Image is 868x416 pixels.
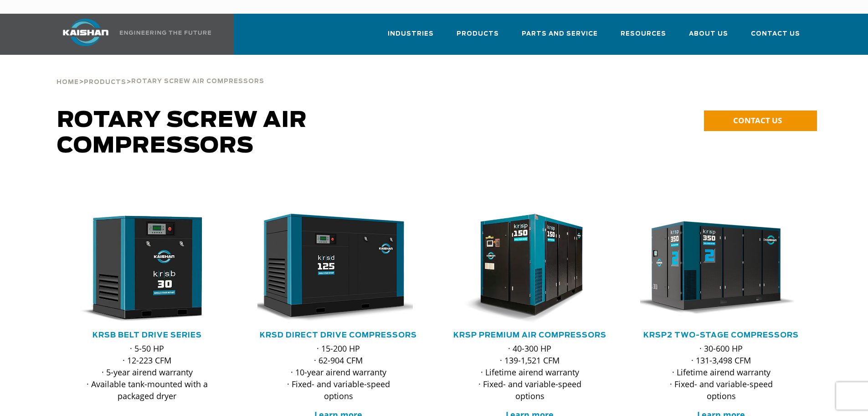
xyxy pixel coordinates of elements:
span: Products [457,29,499,39]
a: Parts and Service [522,22,598,53]
img: kaishan logo [51,19,120,46]
a: CONTACT US [704,111,817,131]
img: Engineering the future [120,31,211,35]
a: Industries [388,22,434,53]
span: Rotary Screw Air Compressors [131,79,264,84]
span: Home [56,79,79,85]
img: krsb30 [59,214,221,323]
div: krsp350 [640,214,802,323]
span: About Us [689,29,728,39]
a: Products [457,22,499,53]
a: Contact Us [751,22,800,53]
div: > > [56,55,264,90]
span: Industries [388,29,434,39]
a: Products [84,78,126,86]
a: Resources [621,22,666,53]
a: KRSB Belt Drive Series [92,332,202,339]
p: · 15-200 HP · 62-904 CFM · 10-year airend warranty · Fixed- and variable-speed options [276,342,401,402]
a: KRSP2 Two-Stage Compressors [643,332,799,339]
a: Home [56,78,79,86]
p: · 30-600 HP · 131-3,498 CFM · Lifetime airend warranty · Fixed- and variable-speed options [658,342,784,402]
div: krsb30 [66,214,228,323]
span: CONTACT US [733,115,782,126]
span: Resources [621,29,666,39]
img: krsp350 [633,214,796,323]
img: krsd125 [251,214,413,323]
span: Contact Us [751,29,800,39]
div: krsd125 [257,214,420,323]
a: Kaishan USA [51,14,213,55]
a: About Us [689,22,728,53]
a: KRSP Premium Air Compressors [453,332,606,339]
img: krsp150 [442,214,604,323]
span: Products [84,79,126,85]
span: Rotary Screw Air Compressors [57,110,307,157]
span: Parts and Service [522,29,598,39]
a: KRSD Direct Drive Compressors [260,332,417,339]
p: · 40-300 HP · 139-1,521 CFM · Lifetime airend warranty · Fixed- and variable-speed options [467,342,593,402]
div: krsp150 [449,214,611,323]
